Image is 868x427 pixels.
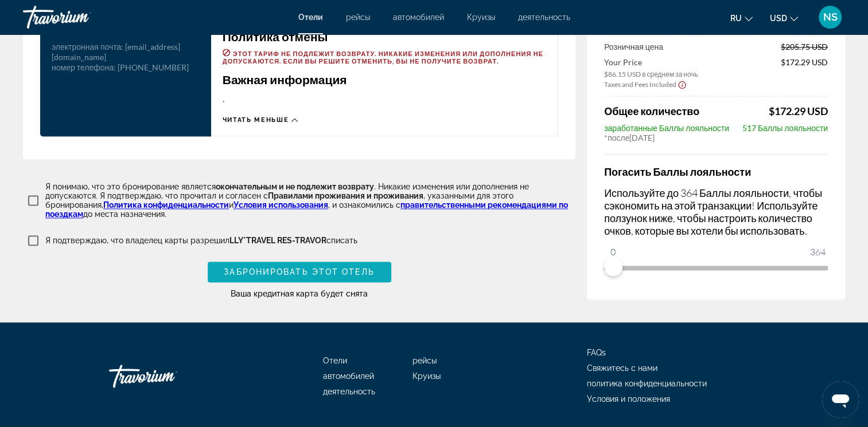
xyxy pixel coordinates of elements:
button: Show Taxes and Fees disclaimer [678,79,687,89]
span: 517 Баллы лояльности [742,123,828,133]
button: Читать меньше [223,116,298,124]
span: Общее количество [604,105,699,117]
p: Я подтверждаю, что владелец карты разрешил списать [45,236,357,245]
a: автомобилей [393,13,444,22]
span: 364 [808,245,827,259]
a: Политика конфиденциальности [103,200,229,209]
span: Розничная цена [604,42,663,52]
span: $172.29 USD [781,57,828,78]
span: окончательным и не подлежит возврату [216,182,374,191]
a: Условия использования [233,200,328,209]
span: заработанные Баллы лояльности [604,123,729,133]
span: ru [730,14,742,23]
span: Забронировать этот отель [224,267,374,276]
span: Ваша кредитная карта будет снята [231,289,368,298]
a: деятельность [518,13,570,22]
span: электронная почта [52,42,121,52]
div: * [DATE] [604,133,828,143]
span: $172.29 USD [769,105,828,117]
a: рейсы [412,356,437,365]
span: : [EMAIL_ADDRESS][DOMAIN_NAME] [52,42,180,62]
button: Change language [730,10,753,26]
a: FAQs [587,348,606,357]
span: 0 [609,245,617,259]
button: User Menu [815,5,845,29]
a: Свяжитесь с нами [587,363,657,373]
p: . [223,92,546,104]
a: Отели [323,356,347,365]
button: Забронировать этот отель [208,262,391,282]
span: после [608,133,629,143]
span: $86.15 USD в среднем за ночь [604,70,698,78]
iframe: Кнопка запуска окна обмена сообщениями [822,381,859,418]
h3: Политика отмены [223,30,546,43]
span: Правилами проживания и проживания [268,191,423,200]
span: Taxes and Fees Included [604,80,676,89]
a: Отели [298,13,323,22]
a: деятельность [323,387,375,396]
span: LLY*TRAVEL RES-TRAVOR [229,236,326,245]
a: рейсы [346,13,370,22]
span: номер телефона [52,62,114,72]
span: ngx-slider [604,258,622,276]
span: Your Price [604,57,698,67]
span: Этот тариф не подлежит возврату. Никакие изменения или дополнения не допускаются. Если вы решите ... [223,50,543,65]
span: USD [770,14,787,23]
span: $205.75 USD [781,42,828,52]
ngx-slider: ngx-slider [604,266,828,268]
button: Show Taxes and Fees breakdown [604,78,687,90]
a: Go Home [109,359,224,393]
a: автомобилей [323,371,374,381]
a: политика конфиденциальности [587,379,707,388]
p: Используйте до 364 Баллы лояльности, чтобы сэкономить на этой транзакции! Используйте ползунок ни... [604,187,828,237]
button: Change currency [770,10,798,26]
a: Travorium [23,2,138,32]
a: Круизы [412,371,441,381]
h3: Важная информация [223,73,546,86]
a: правительственными рекомендациями по поездкам [45,200,568,219]
span: : [PHONE_NUMBER] [114,62,189,72]
a: Круизы [467,13,495,22]
p: Я понимаю, что это бронирование является . Никакие изменения или дополнения не допускаются. Я под... [45,182,575,219]
span: Читать меньше [223,116,289,124]
h4: Погасить Баллы лояльности [604,165,828,178]
a: Условия и положения [587,394,670,404]
span: NS [823,11,838,23]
